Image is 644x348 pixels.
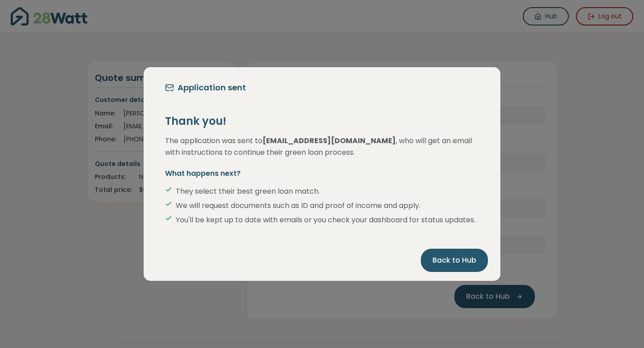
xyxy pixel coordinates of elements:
[176,215,475,225] span: You'll be kept up to date with emails or you check your dashboard for status updates.
[165,115,479,128] h3: Thank you!
[176,186,320,197] span: They select their best green loan match.
[263,136,396,146] strong: [EMAIL_ADDRESS][DOMAIN_NAME]
[432,255,476,266] span: Back to Hub
[178,81,246,93] h5: Application sent
[176,200,420,211] span: We will request documents such as ID and proof of income and apply.
[165,135,479,158] p: The application was sent to , who will get an email with instructions to continue their green loa...
[421,249,488,272] button: Back to Hub
[165,169,479,178] h6: What happens next?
